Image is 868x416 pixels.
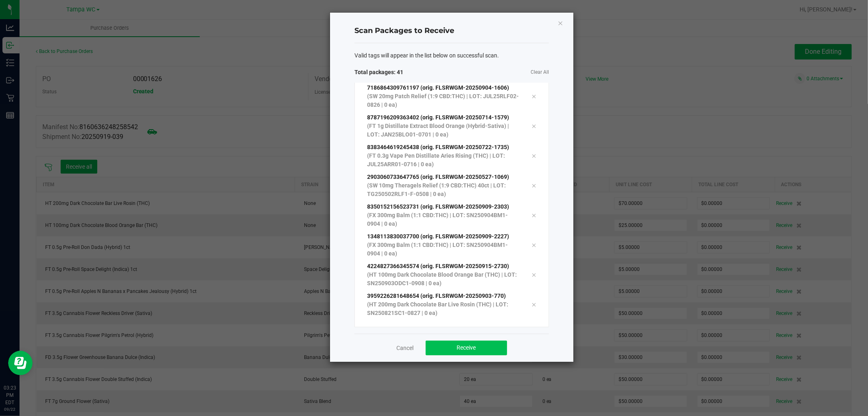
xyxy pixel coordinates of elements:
[426,341,507,355] button: Receive
[367,122,519,139] p: (FT 1g Distillate Extract Blood Orange (Hybrid-Sativa) | LOT: JAN25BLO01-0701 | 0 ea)
[367,211,519,228] p: (FX 300mg Balm (1:1 CBD:THC) | LOT: SN250904BM1-0904 | 0 ea)
[525,91,542,101] div: Remove tag
[367,114,509,121] span: 8787196209363402 (orig. FLSRWGM-20250714-1579)
[367,271,519,288] p: (HT 100mg Dark Chocolate Blood Orange Bar (THC) | LOT: SN250903ODC1-0908 | 0 ea)
[367,152,519,169] p: (FT 0.3g Vape Pen Distillate Aries Rising (THC) | LOT: JUL25ARR01-0716 | 0 ea)
[367,92,519,109] p: (SW 20mg Patch Relief (1:9 CBD:THC) | LOT: JUL25RLF02-0826 | 0 ea)
[525,121,542,131] div: Remove tag
[354,26,549,36] h4: Scan Packages to Receive
[531,69,549,76] a: Clear All
[367,203,509,210] span: 8350152156523731 (orig. FLSRWGM-20250909-2303)
[367,233,509,240] span: 1348113830037700 (orig. FLSRWGM-20250909-2227)
[367,293,506,299] span: 3959226281648654 (orig. FLSRWGM-20250903-770)
[354,51,499,60] span: Valid tags will appear in the list below on successful scan.
[354,68,452,77] span: Total packages: 41
[367,241,519,258] p: (FX 300mg Balm (1:1 CBD:THC) | LOT: SN250904BM1-0904 | 0 ea)
[558,18,563,28] button: Close
[367,84,509,91] span: 7186864309761197 (orig. FLSRWGM-20250904-1606)
[367,174,509,180] span: 2903060733647765 (orig. FLSRWGM-20250527-1069)
[525,210,542,220] div: Remove tag
[525,270,542,280] div: Remove tag
[525,240,542,250] div: Remove tag
[367,263,509,269] span: 4224827366345574 (orig. FLSRWGM-20250915-2730)
[525,180,542,190] div: Remove tag
[8,351,33,375] iframe: Resource center
[396,344,413,352] a: Cancel
[525,299,542,309] div: Remove tag
[367,144,509,150] span: 8383464619245438 (orig. FLSRWGM-20250722-1735)
[525,151,542,161] div: Remove tag
[367,181,519,198] p: (SW 10mg Theragels Relief (1:9 CBD:THC) 40ct | LOT: TG250502RLF1-F-0508 | 0 ea)
[457,344,476,351] span: Receive
[367,300,519,317] p: (HT 200mg Dark Chocolate Bar Live Rosin (THC) | LOT: SN250821SC1-0827 | 0 ea)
